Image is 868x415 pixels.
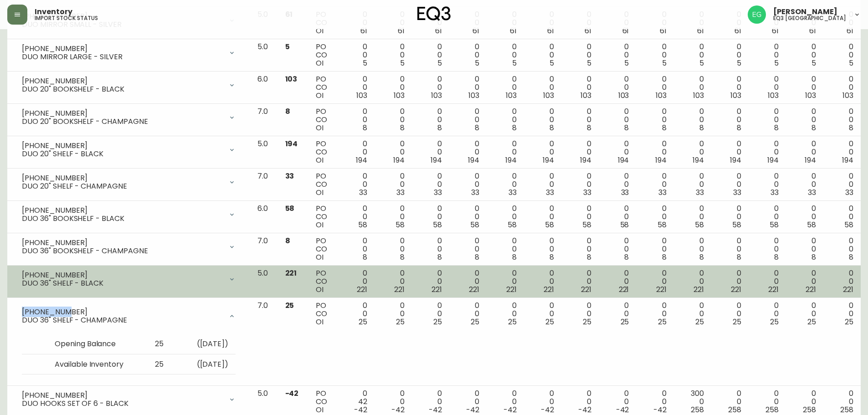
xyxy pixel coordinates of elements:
div: 0 0 [643,43,666,67]
span: 8 [550,123,554,133]
span: 8 [437,123,442,133]
span: OI [316,252,324,262]
span: 33 [508,187,517,198]
div: [PHONE_NUMBER] [22,45,223,53]
span: OI [316,123,324,133]
div: 0 0 [643,237,666,261]
span: 58 [470,220,479,230]
div: 0 0 [793,237,816,261]
span: 194 [842,155,853,165]
div: [PHONE_NUMBER] [22,174,223,182]
span: 221 [285,268,297,278]
span: 33 [396,187,405,198]
span: 61 [547,26,554,36]
span: OI [316,284,324,295]
span: 33 [808,187,816,198]
span: 8 [475,123,479,133]
div: 0 0 [494,43,517,67]
td: 6.0 [250,72,277,104]
span: OI [316,220,324,230]
span: 61 [660,26,667,36]
span: 194 [580,155,591,165]
div: 0 0 [793,269,816,294]
div: 0 0 [494,75,517,100]
img: logo [417,6,451,21]
div: 0 0 [382,108,405,132]
div: [PHONE_NUMBER]DUO 20" BOOKSHELF - CHAMPAGNE [15,108,243,128]
span: 8 [662,252,667,262]
span: 61 [435,26,442,36]
div: 0 0 [756,172,779,197]
span: 5 [400,58,405,68]
div: DUO 20" BOOKSHELF - CHAMPAGNE [22,118,223,126]
span: 8 [737,252,741,262]
span: 103 [468,90,479,101]
div: 0 0 [606,205,629,229]
td: 7.0 [250,233,277,266]
span: 5 [437,58,442,68]
span: 103 [506,90,517,101]
div: 0 0 [569,172,591,197]
div: 0 0 [569,269,591,294]
div: 0 0 [382,43,405,67]
span: 58 [433,220,442,230]
div: 0 0 [681,75,704,100]
div: 0 0 [531,108,554,132]
span: 58 [657,220,667,230]
div: 0 0 [643,75,666,100]
div: 0 0 [344,108,367,132]
span: 8 [550,252,554,262]
span: 103 [356,90,367,101]
div: PO CO [316,172,329,197]
div: 0 0 [457,75,479,100]
span: 8 [512,252,517,262]
span: 8 [437,252,442,262]
span: 5 [849,58,853,68]
span: 33 [845,187,853,198]
span: 5 [475,58,479,68]
div: 0 0 [643,205,666,229]
div: 0 0 [606,172,629,197]
div: 0 0 [606,108,629,132]
div: 0 0 [344,237,367,261]
div: 0 0 [382,205,405,229]
span: 61 [734,26,741,36]
span: 61 [772,26,779,36]
div: 0 0 [719,75,741,100]
span: 33 [471,187,479,198]
span: 103 [431,90,442,101]
span: 194 [655,155,667,165]
span: OI [316,26,324,36]
span: 221 [431,284,442,295]
div: 0 0 [457,140,479,164]
div: 0 0 [457,43,479,67]
div: 0 0 [606,269,629,294]
div: 0 0 [531,140,554,164]
td: 5.0 [250,266,277,298]
span: 61 [622,26,629,36]
span: 194 [730,155,741,165]
div: 0 0 [756,269,779,294]
span: 5 [285,41,290,52]
div: 0 0 [793,43,816,67]
div: 0 0 [531,237,554,261]
span: 8 [812,123,816,133]
div: [PHONE_NUMBER]DUO 36" SHELF - CHAMPAGNE [15,302,243,331]
span: 8 [400,252,405,262]
div: 0 0 [643,172,666,197]
span: 8 [624,252,629,262]
div: 0 0 [719,172,741,197]
span: 8 [587,123,591,133]
div: 0 0 [344,172,367,197]
span: 61 [473,26,479,36]
h5: import stock status [35,15,98,21]
div: 0 0 [382,269,405,294]
span: 58 [582,220,591,230]
span: 8 [774,123,779,133]
span: 5 [624,58,629,68]
div: [PHONE_NUMBER]DUO MIRROR LARGE - SILVER [15,43,243,63]
span: 103 [842,90,853,101]
span: 58 [508,220,517,230]
div: 0 0 [531,205,554,229]
span: 33 [583,187,591,198]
